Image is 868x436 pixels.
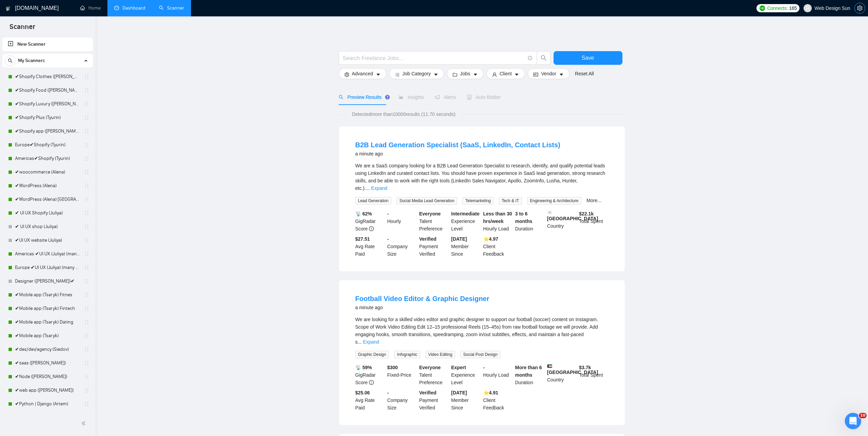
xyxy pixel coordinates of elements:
div: Company Size [386,235,418,258]
div: Avg Rate Paid [354,389,386,411]
a: homeHome [80,5,101,11]
span: We are looking for a skilled video editor and graphic designer to support our football (soccer) c... [355,317,598,345]
span: Client [500,70,512,77]
a: ✔Node ([PERSON_NAME]) [15,370,80,384]
span: holder [84,319,89,325]
span: 10 [859,413,867,418]
span: holder [84,183,89,189]
b: - [387,390,389,395]
div: Total Spent [578,210,610,232]
img: upwork-logo.png [760,5,765,11]
div: Country [546,210,578,232]
b: Expert [451,365,466,370]
b: $ 22.1k [579,211,594,216]
div: Member Since [450,235,482,258]
a: ✔des/dev/agency (Siedov) [15,343,80,356]
a: ✔WordPress (Alena) [GEOGRAPHIC_DATA] [15,193,80,206]
b: $27.51 [355,236,370,242]
b: $ 300 [387,365,398,370]
img: 🇨🇾 [547,210,552,215]
a: ✔Mobile app (Tsaryk) Fitnes [15,288,80,302]
button: barsJob Categorycaret-down [389,68,444,79]
a: ✔ UI UX shop (Juliya) [15,220,80,234]
span: Jobs [460,70,470,77]
span: holder [84,129,89,134]
a: ✔saas ([PERSON_NAME]) [15,356,80,370]
div: Company Size [386,389,418,411]
b: 3 to 6 months [515,211,532,224]
a: ✔Python | Django (Artem) [15,397,80,411]
span: holder [84,265,89,270]
span: caret-down [473,72,478,77]
div: Total Spent [578,364,610,386]
button: Save [554,51,622,65]
div: Payment Verified [418,389,450,411]
div: Member Since [450,389,482,411]
span: Detected more than 10000 results (11.70 seconds) [347,110,460,118]
span: robot [467,95,472,100]
b: 📡 59% [355,365,372,370]
div: Client Feedback [482,389,514,411]
b: [GEOGRAPHIC_DATA] [547,364,598,375]
img: 🇰🇼 [547,364,552,369]
b: 📡 62% [355,211,372,216]
span: holder [84,251,89,257]
span: caret-down [514,72,519,77]
div: GigRadar Score [354,364,386,386]
a: dashboardDashboard [114,5,145,11]
b: - [387,211,389,216]
a: searchScanner [159,5,184,11]
a: ✔Shopify Food ([PERSON_NAME]) [15,84,80,97]
a: ✔Shopify Plus (Tyurin) [15,111,80,124]
a: ✔Mobile app (Tsaryk) Dating [15,315,80,329]
b: Verified [419,236,437,242]
button: idcardVendorcaret-down [528,68,569,79]
span: user [805,6,810,11]
span: search [5,58,15,63]
span: Vendor [541,70,556,77]
span: holder [84,388,89,393]
b: [GEOGRAPHIC_DATA] [547,210,598,221]
div: GigRadar Score [354,210,386,232]
span: Connects: [767,4,788,12]
a: ✔woocommerce (Alena) [15,165,80,179]
a: Expand [371,185,387,191]
span: caret-down [376,72,381,77]
span: holder [84,279,89,284]
span: Scanner [4,22,41,36]
b: Verified [419,390,437,395]
span: setting [855,5,865,11]
li: New Scanner [2,37,93,51]
a: Designer ([PERSON_NAME])✔ [15,274,80,288]
div: Fixed-Price [386,364,418,386]
a: ✔Mobile app (Tsaryk) Fintech [15,302,80,315]
div: We are looking for a skilled video editor and graphic designer to support our football (soccer) c... [355,316,608,346]
a: B2B Lead Generation Specialist (SaaS, LinkedIn, Contact Lists) [355,141,560,149]
a: ✔Shopify app ([PERSON_NAME]) [15,124,80,138]
button: folderJobscaret-down [447,68,484,79]
span: Telemarketing [462,197,494,205]
a: setting [854,5,865,11]
span: holder [84,224,89,229]
div: Hourly Load [482,364,514,386]
div: Experience Level [450,364,482,386]
a: Expand [363,339,379,345]
span: We are a SaaS company looking for a B2B Lead Generation Specialist to research, identify, and qua... [355,163,605,191]
b: $ 3.7k [579,365,591,370]
span: holder [84,169,89,175]
span: holder [84,74,89,79]
span: holder [84,115,89,120]
span: holder [84,142,89,148]
a: ✔Shopify Luxury ([PERSON_NAME]) [15,97,80,111]
b: - [483,365,485,370]
div: Hourly [386,210,418,232]
a: ✔Shopify Clothes ([PERSON_NAME]) [15,70,80,84]
span: ... [366,185,370,191]
a: ✔ UI UX Shopify (Juliya) [15,206,80,220]
a: New Scanner [8,37,87,51]
span: Alerts [435,94,456,100]
div: a minute ago [355,150,560,158]
span: info-circle [528,56,532,60]
div: Talent Preference [418,364,450,386]
span: holder [84,333,89,339]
